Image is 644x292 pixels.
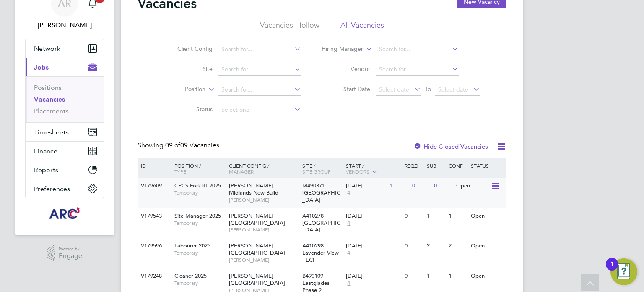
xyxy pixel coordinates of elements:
[610,258,637,285] button: Open Resource Center, 1 new notification
[260,20,319,35] li: Vacancies I follow
[229,197,298,203] span: [PERSON_NAME]
[402,208,424,224] div: 0
[229,272,285,287] span: [PERSON_NAME] - [GEOGRAPHIC_DATA]
[34,95,65,103] a: Vacancies
[469,238,505,254] div: Open
[447,208,468,224] div: 1
[447,158,468,173] div: Conf
[26,39,104,58] button: Network
[157,85,205,94] label: Position
[469,158,505,173] div: Status
[413,142,488,150] label: Hide Closed Vacancies
[423,84,434,95] span: To
[26,179,104,198] button: Preferences
[346,182,386,189] div: [DATE]
[34,84,62,92] a: Positions
[174,242,210,249] span: Labourer 2025
[164,65,213,73] label: Site
[34,185,70,193] span: Preferences
[59,245,82,253] span: Powered by
[610,264,614,275] div: 1
[139,208,168,224] div: V179543
[425,208,447,224] div: 1
[315,45,363,53] label: Hiring Manager
[218,64,301,76] input: Search for...
[218,104,301,116] input: Select one
[402,158,424,173] div: Reqd
[48,207,82,220] img: arcgroup-logo-retina.png
[25,20,104,30] span: Abbie Ross
[174,168,186,175] span: Type
[346,213,400,220] div: [DATE]
[139,238,168,254] div: V179596
[139,268,168,284] div: V179248
[26,58,104,76] button: Jobs
[164,45,213,53] label: Client Config
[346,250,351,257] span: 4
[346,168,369,175] span: Vendors
[432,178,454,194] div: 0
[346,273,400,280] div: [DATE]
[346,189,351,197] span: 4
[59,253,82,260] span: Engage
[322,85,370,93] label: Start Date
[34,147,57,155] span: Finance
[174,220,225,226] span: Temporary
[410,178,432,194] div: 0
[376,64,459,76] input: Search for...
[376,44,459,55] input: Search for...
[26,76,104,122] div: Jobs
[388,178,410,194] div: 1
[229,168,254,175] span: Manager
[340,20,384,35] li: All Vacancies
[300,158,344,179] div: Site /
[174,250,225,256] span: Temporary
[174,212,221,219] span: Site Manager 2025
[454,178,491,194] div: Open
[346,220,351,227] span: 4
[229,226,298,233] span: [PERSON_NAME]
[229,182,278,196] span: [PERSON_NAME] - Midlands New Build
[402,268,424,284] div: 0
[447,238,468,254] div: 2
[139,158,168,173] div: ID
[25,207,104,220] a: Go to home page
[174,272,207,279] span: Cleaner 2025
[346,280,351,287] span: 4
[322,65,370,73] label: Vendor
[26,160,104,179] button: Reports
[174,189,225,196] span: Temporary
[302,168,331,175] span: Site Group
[34,166,58,174] span: Reports
[174,182,221,189] span: CPCS Forklift 2025
[47,245,83,261] a: Powered byEngage
[469,208,505,224] div: Open
[229,242,285,256] span: [PERSON_NAME] - [GEOGRAPHIC_DATA]
[168,158,227,179] div: Position /
[139,178,168,194] div: V179609
[229,257,298,263] span: [PERSON_NAME]
[469,268,505,284] div: Open
[165,141,180,150] span: 09 of
[165,141,219,150] span: 09 Vacancies
[34,45,60,53] span: Network
[344,158,402,179] div: Start /
[425,268,447,284] div: 1
[302,212,340,234] span: A410278 - [GEOGRAPHIC_DATA]
[34,107,69,115] a: Placements
[164,105,213,113] label: Status
[218,44,301,55] input: Search for...
[425,238,447,254] div: 2
[227,158,300,179] div: Client Config /
[302,242,339,263] span: A410298 - Lavender View - ECF
[26,142,104,160] button: Finance
[34,128,69,136] span: Timesheets
[302,182,340,203] span: M490371 - [GEOGRAPHIC_DATA]
[138,141,221,150] div: Showing
[438,86,468,93] span: Select date
[218,84,301,96] input: Search for...
[425,158,447,173] div: Sub
[174,280,225,287] span: Temporary
[229,212,285,226] span: [PERSON_NAME] - [GEOGRAPHIC_DATA]
[447,268,468,284] div: 1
